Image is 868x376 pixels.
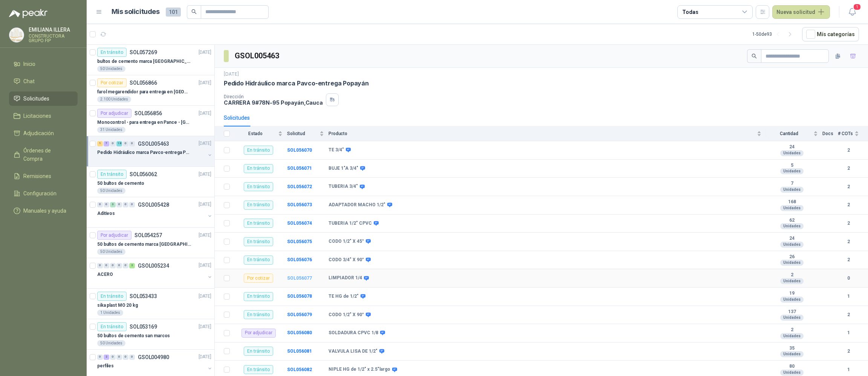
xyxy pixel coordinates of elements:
b: BUJE 1"A 3/4" [329,166,358,172]
div: 1 Unidades [97,310,123,316]
p: farol megarendidor para entrega en [GEOGRAPHIC_DATA] [97,88,191,96]
div: 0 [129,202,135,207]
div: 1 [97,141,103,146]
div: En tránsito [244,219,273,228]
p: SOL054257 [134,233,162,238]
div: Unidades [780,150,804,156]
a: SOL056079 [287,312,312,317]
a: Licitaciones [9,109,78,123]
span: Licitaciones [23,112,51,120]
div: 7 [104,141,109,146]
th: Docs [822,126,838,141]
a: SOL056071 [287,166,312,171]
div: Unidades [780,370,804,376]
a: Órdenes de Compra [9,143,78,166]
p: GSOL004980 [138,355,169,360]
a: Adjudicación [9,126,78,140]
p: [DATE] [199,171,211,178]
b: 7 [766,181,818,187]
b: 1 [838,293,859,300]
a: SOL056073 [287,202,312,207]
a: 0 0 3 0 0 0 GSOL005428[DATE] Aditivos [97,200,213,224]
div: En tránsito [244,237,273,246]
a: SOL056074 [287,221,312,226]
div: Unidades [780,205,804,211]
a: 1 7 0 18 0 0 GSOL005463[DATE] Pedido Hidráulico marca Pavco-entrega Popayán [97,139,213,163]
div: 2 [104,355,109,360]
a: Manuales y ayuda [9,204,78,218]
b: 19 [766,291,818,297]
p: sika plast MO 20 kg [97,302,138,309]
p: 50 bultos de cemento san marcos [97,332,170,339]
a: SOL056072 [287,184,312,189]
b: 0 [838,275,859,282]
b: 168 [766,199,818,205]
b: SOL056075 [287,239,312,244]
b: 80 [766,364,818,370]
div: 0 [97,263,103,268]
b: 35 [766,346,818,352]
div: 0 [129,355,135,360]
div: En tránsito [244,347,273,356]
a: SOL056076 [287,257,312,262]
p: [DATE] [199,293,211,300]
span: Inicio [23,60,35,68]
th: # COTs [838,126,868,141]
b: ADAPTADOR MACHO 1/2" [329,202,385,208]
div: En tránsito [244,164,273,173]
button: Nueva solicitud [772,5,830,19]
div: 0 [123,141,128,146]
b: 2 [766,327,818,333]
span: 101 [166,8,181,17]
a: En tránsitoSOL053169[DATE] 50 bultos de cemento san marcos50 Unidades [87,319,214,350]
b: SOL056078 [287,294,312,299]
div: En tránsito [97,48,127,57]
p: [DATE] [224,71,239,78]
p: Pedido Hidráulico marca Pavco-entrega Popayán [224,79,369,87]
a: En tránsitoSOL053433[DATE] sika plast MO 20 kg1 Unidades [87,289,214,319]
p: Monocontrol - para entrega en Pance - [GEOGRAPHIC_DATA] [97,119,191,126]
div: Unidades [780,260,804,266]
span: Remisiones [23,172,51,180]
div: 0 [97,355,103,360]
p: SOL056866 [130,80,157,85]
p: 50 bultos de cemento [97,180,144,187]
b: 2 [838,311,859,318]
b: TUBERIA 3/4" [329,184,358,190]
div: 3 [110,202,116,207]
b: CODO 1/2" X 90° [329,312,364,318]
div: Unidades [780,297,804,303]
p: [DATE] [199,323,211,330]
a: Chat [9,74,78,88]
div: Por adjudicar [97,231,131,240]
div: 0 [129,141,135,146]
b: 24 [766,236,818,242]
div: Unidades [780,242,804,248]
b: SOL056077 [287,276,312,281]
a: SOL056081 [287,349,312,354]
div: 18 [116,141,122,146]
div: 0 [104,263,109,268]
a: Por cotizarSOL056866[DATE] farol megarendidor para entrega en [GEOGRAPHIC_DATA]2.100 Unidades [87,75,214,106]
p: Aditivos [97,210,115,218]
b: 24 [766,144,818,150]
p: [DATE] [199,201,211,209]
b: SOL056070 [287,148,312,153]
div: Por cotizar [244,274,273,283]
span: Configuración [23,189,57,198]
p: GSOL005234 [138,263,169,268]
p: [DATE] [199,79,211,87]
span: Órdenes de Compra [23,146,70,163]
b: 137 [766,309,818,315]
div: 2.100 Unidades [97,96,131,102]
div: 1 - 50 de 93 [752,28,796,40]
p: SOL057269 [130,50,157,55]
p: perfiles [97,363,114,370]
b: 5 [766,163,818,169]
div: 0 [123,355,128,360]
div: En tránsito [97,322,127,331]
span: 1 [853,3,861,11]
a: Por adjudicarSOL054257[DATE] 50 bultos de cemento marca [GEOGRAPHIC_DATA]50 Unidades [87,228,214,258]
